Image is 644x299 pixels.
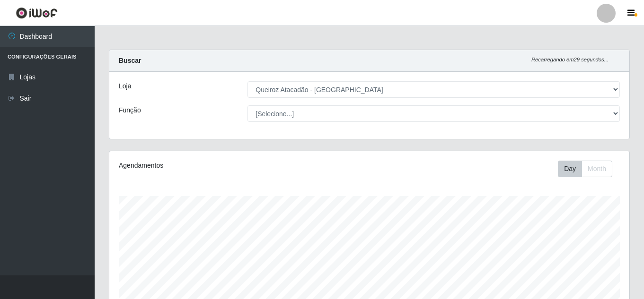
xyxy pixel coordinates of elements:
[16,7,58,19] img: CoreUI Logo
[558,161,620,177] div: Toolbar with button groups
[119,105,141,115] label: Função
[582,161,612,177] button: Month
[119,161,319,171] div: Agendamentos
[119,81,131,91] label: Loja
[531,57,609,62] i: Recarregando em 29 segundos...
[558,161,582,177] button: Day
[558,161,612,177] div: First group
[119,57,141,64] strong: Buscar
